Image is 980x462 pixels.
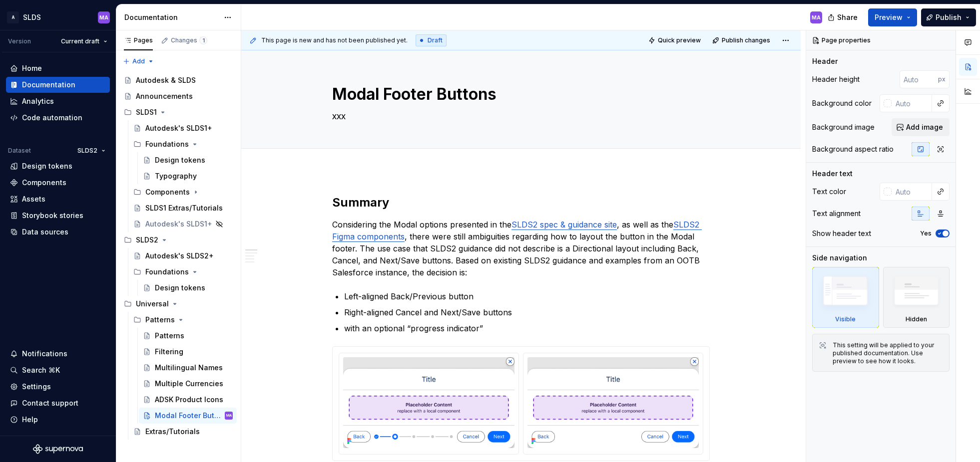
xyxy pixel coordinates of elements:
[145,203,223,213] div: SLDS1 Extras/Tutorials
[129,424,237,440] a: Extras/Tutorials
[906,315,927,323] div: Hidden
[22,178,66,188] div: Components
[6,158,110,174] a: Design tokens
[6,412,110,428] button: Help
[155,347,183,357] div: Filtering
[645,33,705,47] button: Quick preview
[129,184,237,200] div: Components
[136,75,196,85] div: Autodesk & SLDS
[226,411,232,421] div: MA
[812,187,846,197] div: Text color
[171,36,207,44] div: Changes
[136,235,158,245] div: SLDS2
[61,37,99,45] span: Current draft
[145,315,175,325] div: Patterns
[921,8,976,26] button: Publish
[139,168,237,184] a: Typography
[22,227,68,237] div: Data sources
[837,12,858,22] span: Share
[22,382,51,392] div: Settings
[900,70,938,88] input: Auto
[155,171,197,181] div: Typography
[23,12,41,22] div: SLDS
[332,195,710,211] h2: Summary
[120,88,237,104] a: Announcements
[73,144,110,158] button: SLDS2
[155,411,223,421] div: Modal Footer Buttons
[22,80,75,90] div: Documentation
[6,395,110,411] button: Contact support
[139,376,237,392] a: Multiple Currencies
[8,37,31,45] div: Version
[145,251,214,261] div: Autodesk's SLDS2+
[892,118,950,136] button: Add image
[22,194,45,204] div: Assets
[129,120,237,136] a: Autodesk's SLDS1+
[145,123,212,133] div: Autodesk's SLDS1+
[6,208,110,224] a: Storybook stories
[511,220,617,230] a: SLDS2 spec & guidance site
[875,12,903,22] span: Preview
[6,191,110,207] a: Assets
[6,362,110,378] button: Search ⌘K
[823,8,864,26] button: Share
[812,253,867,263] div: Side navigation
[6,110,110,126] a: Code automation
[6,224,110,240] a: Data sources
[145,219,212,229] div: Autodesk's SLDS1+
[136,299,169,309] div: Universal
[330,82,708,106] textarea: Modal Footer Buttons
[155,363,223,373] div: Multilingual Names
[120,104,237,120] div: SLDS1
[99,13,108,21] div: MA
[22,63,42,73] div: Home
[8,147,31,155] div: Dataset
[155,379,223,389] div: Multiple Currencies
[33,444,83,454] svg: Supernova Logo
[145,187,190,197] div: Components
[812,169,853,179] div: Header text
[139,328,237,344] a: Patterns
[136,107,157,117] div: SLDS1
[722,36,770,44] span: Publish changes
[124,36,153,44] div: Pages
[22,365,60,375] div: Search ⌘K
[812,74,860,84] div: Header height
[868,8,917,26] button: Preview
[129,200,237,216] a: SLDS1 Extras/Tutorials
[892,183,932,201] input: Auto
[77,147,97,155] span: SLDS2
[145,139,189,149] div: Foundations
[139,408,237,424] a: Modal Footer ButtonsMA
[22,211,83,221] div: Storybook stories
[906,122,943,132] span: Add image
[129,264,237,280] div: Foundations
[22,161,72,171] div: Design tokens
[6,77,110,93] a: Documentation
[56,34,112,48] button: Current draft
[129,136,237,152] div: Foundations
[833,341,943,365] div: This setting will be applied to your published documentation. Use preview to see how it looks.
[120,72,237,440] div: Page tree
[938,75,946,83] p: px
[261,36,408,44] span: This page is new and has not been published yet.
[139,392,237,408] a: ADSK Product Icons
[330,108,708,124] textarea: xxx
[812,56,838,66] div: Header
[7,11,19,23] div: A
[132,57,145,65] span: Add
[920,230,932,237] label: Yes
[428,36,443,44] span: Draft
[155,155,205,165] div: Design tokens
[812,13,821,21] div: MA
[22,349,67,359] div: Notifications
[199,36,207,44] span: 1
[129,248,237,264] a: Autodesk's SLDS2+
[6,346,110,362] button: Notifications
[129,216,237,232] a: Autodesk's SLDS1+
[139,280,237,296] a: Design tokens
[139,152,237,168] a: Design tokens
[344,306,710,318] p: Right-aligned Cancel and Next/Save buttons
[120,72,237,88] a: Autodesk & SLDS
